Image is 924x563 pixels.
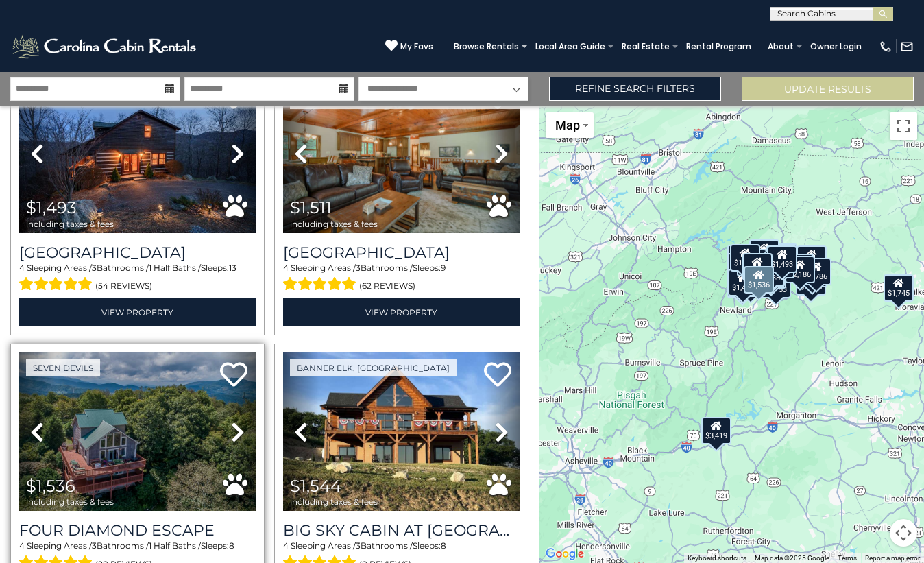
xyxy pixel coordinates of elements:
[797,245,827,272] div: $1,664
[26,359,100,376] a: Seven Devils
[95,277,152,295] span: (54 reviews)
[19,243,256,262] h3: Willow Valley View
[400,40,433,53] span: My Favs
[283,263,289,273] span: 4
[92,263,97,273] span: 3
[744,266,774,294] div: $1,536
[441,540,446,551] span: 8
[290,497,378,506] span: including taxes & fees
[385,39,433,53] a: My Favs
[356,540,361,551] span: 3
[761,37,801,56] a: About
[890,112,917,140] button: Toggle fullscreen view
[727,271,757,298] div: $2,148
[19,75,256,233] img: thumbnail_163275543.jpeg
[19,352,256,511] img: thumbnail_163265935.jpeg
[19,263,25,273] span: 4
[528,37,612,56] a: Local Area Guide
[767,245,797,273] div: $1,493
[542,545,587,563] a: Open this area in Google Maps (opens a new window)
[730,243,760,271] div: $1,871
[19,298,256,326] a: View Property
[356,263,361,273] span: 3
[546,112,594,138] button: Change map style
[542,545,587,563] img: Google
[679,37,758,56] a: Rental Program
[727,252,757,280] div: $2,827
[283,243,520,262] h3: Majestic Mountain Hideaway
[803,37,868,56] a: Owner Login
[290,359,457,376] a: Banner Elk, [GEOGRAPHIC_DATA]
[229,263,236,273] span: 13
[283,298,520,326] a: View Property
[615,37,677,56] a: Real Estate
[761,270,791,298] div: $2,153
[229,540,234,551] span: 8
[283,262,520,295] div: Sleeping Areas / Bathrooms / Sleeps:
[549,77,721,101] a: Refine Search Filters
[879,40,892,53] img: phone-regular-white.png
[701,416,731,444] div: $3,419
[688,553,746,563] button: Keyboard shortcuts
[10,33,200,60] img: White-1-2.png
[359,277,415,295] span: (62 reviews)
[555,118,580,132] span: Map
[290,219,378,228] span: including taxes & fees
[755,554,829,562] span: Map data ©2025 Google
[283,521,520,540] a: Big Sky Cabin at [GEOGRAPHIC_DATA]
[283,75,520,233] img: thumbnail_163262609.jpeg
[796,268,826,296] div: $2,635
[92,540,97,551] span: 3
[283,540,289,551] span: 4
[290,197,332,217] span: $1,511
[865,554,920,562] a: Report a map error
[801,257,831,285] div: $1,786
[785,256,815,283] div: $2,186
[447,37,526,56] a: Browse Rentals
[220,361,247,390] a: Add to favorites
[26,497,114,506] span: including taxes & fees
[283,352,520,511] img: thumbnail_167077826.jpeg
[283,521,520,540] h3: Big Sky Cabin at Monteagle
[728,268,758,296] div: $1,423
[727,269,757,296] div: $2,842
[19,540,25,551] span: 4
[19,521,256,540] a: Four Diamond Escape
[900,40,914,53] img: mail-regular-white.png
[797,260,827,287] div: $1,511
[742,252,773,280] div: $1,544
[19,243,256,262] a: [GEOGRAPHIC_DATA]
[26,219,114,228] span: including taxes & fees
[290,476,341,496] span: $1,544
[890,519,917,547] button: Map camera controls
[441,263,446,273] span: 9
[283,243,520,262] a: [GEOGRAPHIC_DATA]
[749,239,779,266] div: $1,674
[149,263,201,273] span: 1 Half Baths /
[884,274,914,301] div: $1,745
[784,254,814,281] div: $1,779
[767,243,797,271] div: $2,541
[26,197,77,217] span: $1,493
[838,554,857,562] a: Terms
[484,361,511,390] a: Add to favorites
[19,262,256,295] div: Sleeping Areas / Bathrooms / Sleeps:
[149,540,201,551] span: 1 Half Baths /
[26,476,75,496] span: $1,536
[742,77,914,101] button: Update Results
